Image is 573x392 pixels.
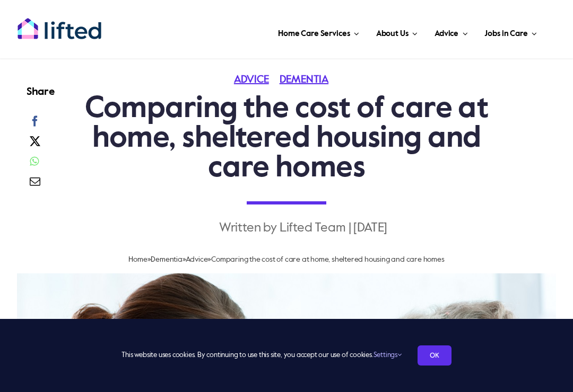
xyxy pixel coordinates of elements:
[109,16,540,48] nav: Main Menu
[280,75,339,85] a: Dementia
[234,75,339,85] span: Categories: ,
[234,75,280,85] a: Advice
[121,347,401,364] span: This website uses cookies. By continuing to use this site, you accept our use of cookies.
[431,16,471,48] a: Advice
[278,25,350,42] span: Home Care Services
[374,352,402,359] a: Settings
[435,25,458,42] span: Advice
[73,251,500,268] nav: Breadcrumb
[484,25,527,42] span: Jobs in Care
[376,25,409,42] span: About Us
[418,345,452,366] a: OK
[128,256,147,263] a: Home
[17,17,102,28] a: lifted-logo
[481,16,540,48] a: Jobs in Care
[128,256,444,263] span: » » »
[186,256,208,263] a: Advice
[275,16,362,48] a: Home Care Services
[73,94,500,183] h1: Comparing the cost of care at home, sheltered housing and care homes
[211,256,444,263] span: Comparing the cost of care at home, sheltered housing and care homes
[151,256,182,263] a: Dementia
[373,16,421,48] a: About Us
